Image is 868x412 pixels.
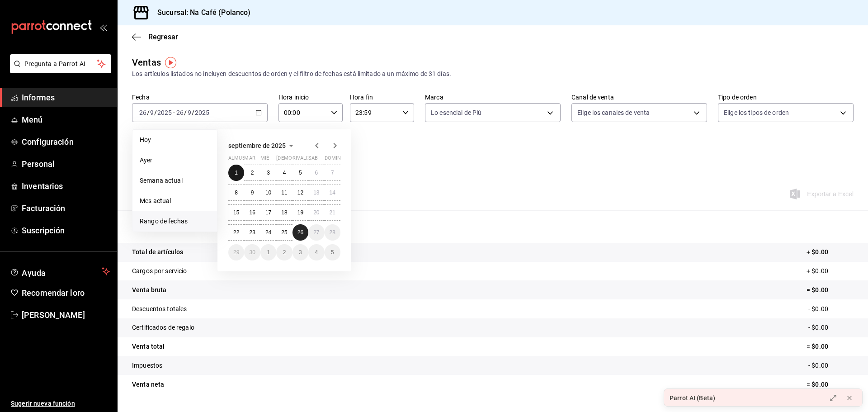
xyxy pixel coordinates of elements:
font: Venta bruta [132,286,166,294]
font: 6 [315,170,318,176]
button: 10 de septiembre de 2025 [260,185,276,201]
font: 23 [249,229,255,236]
font: Menú [22,115,43,124]
button: 23 de septiembre de 2025 [244,224,260,241]
font: Sugerir nueva función [11,400,75,407]
button: 1 de octubre de 2025 [260,244,276,260]
button: 8 de septiembre de 2025 [228,185,244,201]
input: ---- [157,109,172,116]
abbr: 19 de septiembre de 2025 [297,209,303,216]
button: 9 de septiembre de 2025 [244,185,260,201]
font: 25 [281,229,287,236]
abbr: 2 de octubre de 2025 [283,249,286,256]
font: Semana actual [140,177,183,184]
abbr: 5 de octubre de 2025 [331,249,334,256]
input: -- [187,109,192,116]
button: 16 de septiembre de 2025 [244,204,260,221]
font: - $0.00 [808,324,828,331]
abbr: 3 de octubre de 2025 [299,249,302,256]
abbr: 12 de septiembre de 2025 [297,189,303,196]
button: Regresar [132,33,178,41]
font: Personal [22,159,55,169]
font: Parrot AI (Beta) [670,394,715,402]
font: septiembre de 2025 [228,142,286,149]
font: mar [244,155,255,161]
font: 5 [299,170,302,176]
font: 18 [281,209,287,216]
font: Pregunta a Parrot AI [24,60,86,67]
font: Hora fin [350,94,373,101]
button: 14 de septiembre de 2025 [325,185,340,201]
abbr: 26 de septiembre de 2025 [297,229,303,236]
abbr: 1 de octubre de 2025 [267,249,270,256]
abbr: 20 de septiembre de 2025 [313,209,319,216]
input: -- [176,109,184,116]
font: 13 [313,189,319,196]
button: 29 de septiembre de 2025 [228,244,244,260]
abbr: miércoles [260,155,269,165]
abbr: 16 de septiembre de 2025 [249,209,255,216]
img: Marcador de información sobre herramientas [165,57,176,68]
abbr: 24 de septiembre de 2025 [265,229,271,236]
font: 5 [331,249,334,256]
font: Inventarios [22,181,63,191]
button: 3 de octubre de 2025 [292,244,308,260]
button: 4 de septiembre de 2025 [276,165,292,181]
font: = $0.00 [807,286,828,294]
abbr: 4 de septiembre de 2025 [283,170,286,176]
font: 20 [313,209,319,216]
font: 2 [251,170,254,176]
abbr: 8 de septiembre de 2025 [235,189,238,196]
button: 21 de septiembre de 2025 [325,204,340,221]
font: 3 [267,170,270,176]
font: + $0.00 [807,248,828,256]
font: Hoy [140,136,151,143]
font: + $0.00 [807,267,828,275]
font: 11 [281,189,287,196]
button: 5 de octubre de 2025 [325,244,340,260]
abbr: jueves [276,155,330,165]
font: / [147,109,150,116]
a: Pregunta a Parrot AI [6,66,111,75]
font: Impuestos [132,362,162,369]
button: 2 de septiembre de 2025 [244,165,260,181]
abbr: 6 de septiembre de 2025 [315,170,318,176]
abbr: 9 de septiembre de 2025 [251,189,254,196]
font: Regresar [148,33,178,41]
font: 15 [233,209,239,216]
font: Informes [22,93,55,102]
font: - $0.00 [808,305,828,313]
font: 30 [249,249,255,256]
font: Marca [425,94,443,101]
abbr: 15 de septiembre de 2025 [233,209,239,216]
font: 4 [283,170,286,176]
font: 29 [233,249,239,256]
font: 8 [235,189,238,196]
button: 5 de septiembre de 2025 [292,165,308,181]
abbr: viernes [292,155,317,165]
font: = $0.00 [807,343,828,350]
font: / [192,109,194,116]
abbr: 17 de septiembre de 2025 [265,209,271,216]
abbr: lunes [228,155,255,165]
abbr: 18 de septiembre de 2025 [281,209,287,216]
abbr: 30 de septiembre de 2025 [249,249,255,256]
font: 3 [299,249,302,256]
abbr: 7 de septiembre de 2025 [331,170,334,176]
button: 1 de septiembre de 2025 [228,165,244,181]
abbr: 5 de septiembre de 2025 [299,170,302,176]
button: 15 de septiembre de 2025 [228,204,244,221]
button: 24 de septiembre de 2025 [260,224,276,241]
font: Elige los canales de venta [577,109,650,116]
font: Rango de fechas [140,218,188,225]
font: Recomendar loro [22,288,85,298]
button: 4 de octubre de 2025 [308,244,324,260]
button: 7 de septiembre de 2025 [325,165,340,181]
font: 19 [297,209,303,216]
button: 20 de septiembre de 2025 [308,204,324,221]
font: Ventas [132,57,161,68]
font: Sucursal: Na Café (Polanco) [157,8,251,17]
font: 1 [267,249,270,256]
button: 26 de septiembre de 2025 [292,224,308,241]
font: 27 [313,229,319,236]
